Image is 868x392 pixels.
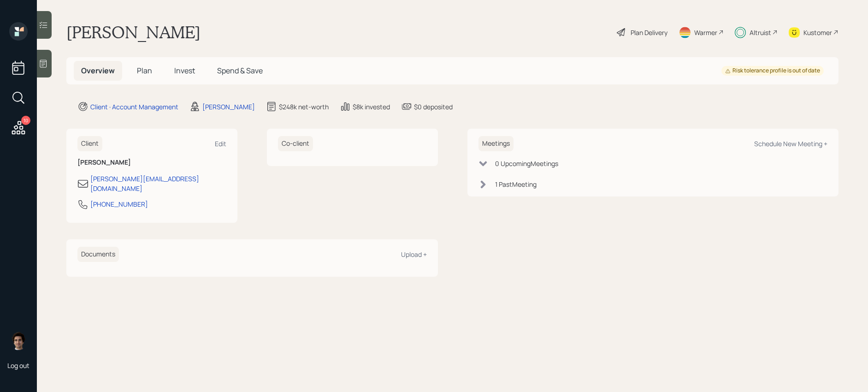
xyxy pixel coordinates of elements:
span: Plan [137,65,152,76]
div: $248k net-worth [279,102,329,112]
div: [PHONE_NUMBER] [90,199,148,209]
span: Spend & Save [217,65,263,76]
div: Log out [7,361,30,370]
img: harrison-schaefer-headshot-2.png [9,332,28,350]
div: 10 [21,116,30,125]
div: [PERSON_NAME] [202,102,255,112]
h6: [PERSON_NAME] [77,159,226,166]
div: $8k invested [353,102,390,112]
h6: Meetings [478,136,514,151]
div: Edit [215,139,226,148]
div: Plan Delivery [631,28,667,37]
div: [PERSON_NAME][EMAIL_ADDRESS][DOMAIN_NAME] [90,174,226,193]
h1: [PERSON_NAME] [66,22,201,42]
span: Overview [81,65,115,76]
div: Upload + [401,250,427,259]
div: 0 Upcoming Meeting s [495,159,558,168]
div: 1 Past Meeting [495,179,537,189]
h6: Documents [77,247,119,262]
div: Kustomer [803,28,832,37]
h6: Co-client [278,136,313,151]
h6: Client [77,136,102,151]
div: Risk tolerance profile is out of date [725,67,820,75]
div: Altruist [750,28,771,37]
div: Client · Account Management [90,102,178,112]
span: Invest [174,65,195,76]
div: $0 deposited [414,102,453,112]
div: Warmer [694,28,717,37]
div: Schedule New Meeting + [754,139,827,148]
